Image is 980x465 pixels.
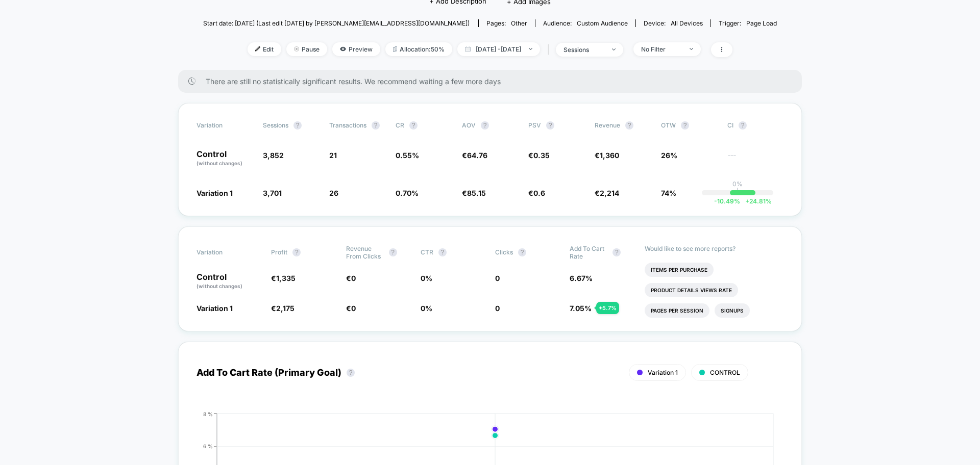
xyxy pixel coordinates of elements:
[292,248,301,256] button: ?
[740,197,772,205] span: 24.81 %
[671,19,703,27] span: all devices
[719,19,777,27] div: Trigger:
[528,151,550,160] span: €
[645,283,738,297] li: Product Details Views Rate
[528,189,545,197] span: €
[745,197,749,205] span: +
[570,245,607,260] span: Add To Cart Rate
[346,245,384,260] span: Revenue From Clicks
[570,274,593,282] span: 6.67 %
[294,46,299,51] img: end
[462,121,476,129] span: AOV
[271,274,296,282] span: €
[421,304,432,313] span: 0 %
[518,248,526,256] button: ?
[495,274,500,282] span: 0
[481,121,489,130] button: ?
[396,189,419,197] span: 0.70 %
[276,304,295,313] span: 2,175
[286,42,327,56] span: Pause
[710,369,740,376] span: CONTROL
[206,77,781,86] span: There are still no statistically significant results. We recommend waiting a few more days
[271,248,287,256] span: Profit
[612,48,616,50] img: end
[197,150,253,167] p: Control
[293,121,302,130] button: ?
[625,121,633,130] button: ?
[346,304,356,313] span: €
[645,263,714,277] li: Items Per Purchase
[255,46,260,51] img: edit
[203,410,213,417] tspan: 8 %
[263,121,288,129] span: Sessions
[351,304,356,313] span: 0
[263,189,282,197] span: 3,701
[577,19,628,27] span: Custom Audience
[495,304,500,313] span: 0
[197,160,242,166] span: (without changes)
[346,274,356,282] span: €
[197,283,242,289] span: (without changes)
[276,274,296,282] span: 1,335
[600,189,619,197] span: 2,214
[737,188,739,195] p: |
[438,248,447,256] button: ?
[329,151,337,160] span: 21
[467,151,487,160] span: 64.76
[372,121,380,130] button: ?
[462,189,486,197] span: €
[595,121,620,129] span: Revenue
[393,46,397,52] img: rebalance
[545,42,556,57] span: |
[641,45,682,53] div: No Filter
[486,19,527,27] div: Pages:
[389,248,397,256] button: ?
[563,46,604,54] div: sessions
[347,369,355,377] button: ?
[681,121,689,130] button: ?
[495,248,513,256] span: Clicks
[421,248,433,256] span: CTR
[570,304,592,313] span: 7.05 %
[595,151,619,160] span: €
[533,151,550,160] span: 0.35
[385,42,452,56] span: Allocation: 50%
[203,443,213,449] tspan: 6 %
[248,42,281,56] span: Edit
[465,46,471,51] img: calendar
[596,302,619,314] div: + 5.7 %
[457,42,540,56] span: [DATE] - [DATE]
[421,274,432,282] span: 0 %
[197,245,253,260] span: Variation
[396,151,419,160] span: 0.55 %
[271,304,295,313] span: €
[714,197,740,205] span: -10.49 %
[197,273,261,290] p: Control
[690,48,693,50] img: end
[543,19,628,27] div: Audience:
[197,304,233,313] span: Variation 1
[600,151,619,160] span: 1,360
[467,189,486,197] span: 85.15
[715,303,750,318] li: Signups
[612,248,621,256] button: ?
[351,274,356,282] span: 0
[546,121,554,130] button: ?
[732,180,743,188] p: 0%
[329,189,338,197] span: 26
[533,189,545,197] span: 0.6
[409,121,418,130] button: ?
[727,121,783,130] span: CI
[511,19,527,27] span: other
[645,245,784,252] p: Would like to see more reports?
[263,151,284,160] span: 3,852
[661,151,677,160] span: 26%
[739,121,747,130] button: ?
[661,121,717,130] span: OTW
[329,121,366,129] span: Transactions
[661,189,676,197] span: 74%
[529,48,532,50] img: end
[203,19,470,27] span: Start date: [DATE] (Last edit [DATE] by [PERSON_NAME][EMAIL_ADDRESS][DOMAIN_NAME])
[648,369,678,376] span: Variation 1
[528,121,541,129] span: PSV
